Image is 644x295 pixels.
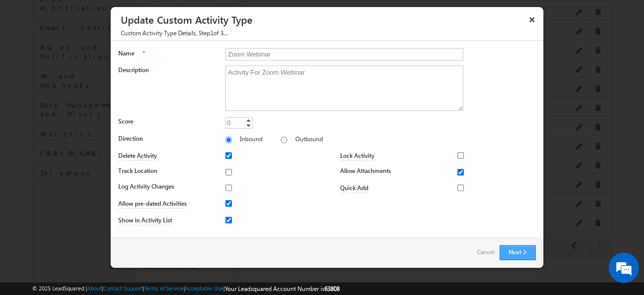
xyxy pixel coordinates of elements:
[118,151,157,161] label: Delete Activity
[340,151,374,161] label: Lock Activity
[185,285,223,291] a: Acceptable Use
[477,245,495,259] a: Cancel
[118,216,172,225] label: Show in Activity List
[245,123,253,128] a: Decrement
[32,284,340,293] span: © 2025 LeadSquared | | | | |
[144,285,184,291] a: Terms of Service
[165,5,189,29] div: Minimize live chat window
[87,285,102,291] a: About
[325,285,340,292] span: 63808
[121,29,196,37] span: Custom Activity Type Details
[225,117,232,129] div: 0
[121,29,228,37] span: , Step of 3...
[118,117,215,126] label: Score
[210,29,213,37] span: 1
[103,285,143,291] a: Contact Support
[13,93,184,219] textarea: Type your message and hit 'Enter'
[295,135,323,143] label: Outbound
[118,182,220,191] label: Log Activity Changes
[225,66,463,111] textarea: Activity For Zoom Webinar
[137,227,183,241] em: Start Chat
[340,184,368,193] label: Quick Add
[118,66,215,75] label: Description
[225,285,340,292] span: Your Leadsquared Account Number is
[52,53,169,66] div: Chat with us now
[118,49,134,58] label: Name
[245,117,253,123] a: Increment
[524,11,540,28] button: ×
[118,134,215,143] label: Direction
[340,166,452,175] label: Allow Attachments
[118,199,187,209] label: Allow pre-dated Activities
[17,53,42,66] img: d_60004797649_company_0_60004797649
[240,135,263,143] label: Inbound
[500,245,536,260] button: Next
[118,166,220,175] label: Track Location
[121,11,540,28] h3: Update Custom Activity Type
